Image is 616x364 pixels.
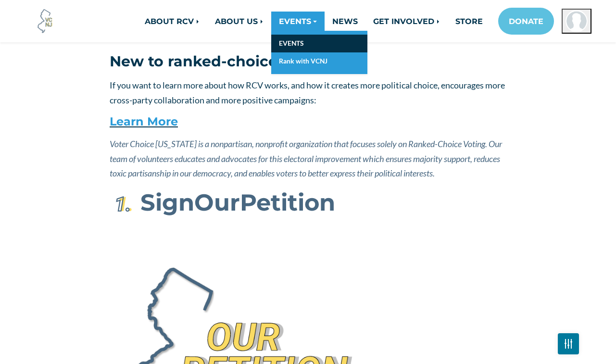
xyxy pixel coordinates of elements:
[271,35,367,52] a: EVENTS
[271,52,367,70] a: Rank with VCNJ
[325,12,365,31] a: NEWS
[110,78,506,107] p: If you want to learn more about how RCV works, and how it creates more political choice, encourag...
[566,10,588,32] img: Philip Welsh
[565,341,572,346] img: Fader
[110,53,506,70] h3: New to ranked-choice voting?
[110,8,591,35] nav: Main navigation
[271,31,367,74] div: EVENTS
[110,114,178,128] a: Learn More
[498,8,554,35] a: DONATE
[32,8,58,34] img: Voter Choice NJ
[207,12,271,31] a: ABOUT US
[562,9,591,34] button: Open profile menu for Philip Welsh
[271,12,325,31] a: EVENTS
[448,12,490,31] a: STORE
[110,192,134,216] img: First
[194,188,240,216] span: Our
[140,188,335,216] strong: Sign Petition
[137,12,207,31] a: ABOUT RCV
[365,12,448,31] a: GET INVOLVED
[110,138,502,178] em: Voter Choice [US_STATE] is a nonpartisan, nonprofit organization that focuses solely on Ranked-Ch...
